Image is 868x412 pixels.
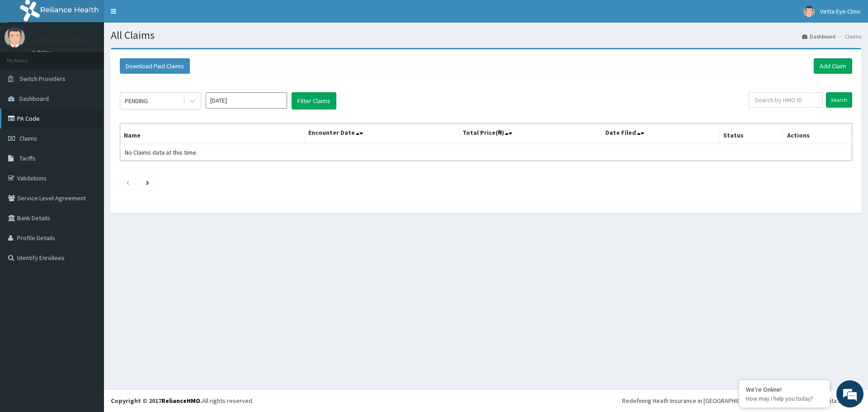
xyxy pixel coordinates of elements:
span: Switch Providers [19,75,66,83]
a: Add Claim [814,58,852,74]
a: Previous page [126,178,130,186]
a: Online [32,49,53,56]
span: Dashboard [19,95,49,103]
th: Date Filed [601,123,719,144]
span: Claims [19,134,37,142]
img: User Image [5,27,25,47]
input: Select Month and Year [206,92,287,109]
input: Search by HMO ID [749,92,823,108]
input: Search [826,92,852,108]
p: How may I help you today? [746,395,823,403]
footer: All rights reserved. [104,389,868,412]
div: We're Online! [746,385,823,393]
li: Claims [836,33,861,40]
span: No Claims data at this time. [125,148,198,156]
a: Next page [146,178,149,186]
button: Download Paid Claims [120,58,190,74]
textarea: Type your message and hit 'Enter' [5,247,172,279]
span: Vetta Eye Clinic [820,7,861,15]
th: Encounter Date [304,123,458,144]
div: Redefining Heath Insurance in [GEOGRAPHIC_DATA] using Telemedicine and Data Science! [622,396,861,405]
span: Tariffs [19,154,36,162]
th: Name [120,123,305,144]
div: Minimize live chat window [148,5,170,26]
span: We're online! [52,114,125,205]
a: Dashboard [802,33,835,40]
img: User Image [803,6,815,17]
img: d_794563401_company_1708531726252_794563401 [17,45,37,68]
p: Vetta Eye Clinic [32,37,87,45]
a: RelianceHMO [161,397,200,405]
th: Actions [783,123,852,144]
div: PENDING [125,96,148,105]
th: Status [719,123,783,144]
h1: All Claims [111,29,861,41]
strong: Copyright © 2017 . [111,397,202,405]
div: Chat with us now [47,51,152,62]
th: Total Price(₦) [458,123,601,144]
button: Filter Claims [292,92,336,109]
